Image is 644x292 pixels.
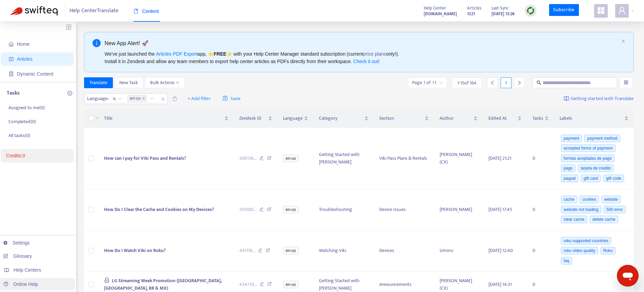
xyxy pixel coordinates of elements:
a: Credits:0 [6,153,25,158]
span: Language [283,115,303,122]
img: Swifteq [10,6,58,16]
span: How Do I Clear the Cache and Cookies on My Devices? [104,206,214,213]
span: Help Center Translate [69,4,118,17]
button: saveSave [218,93,246,104]
td: 0 [527,128,554,189]
a: Settings [3,240,30,246]
span: How Do I Watch Viki on Roku? [104,247,166,254]
span: roku video quality [561,247,598,254]
div: 1 [501,77,511,88]
span: en-us [127,95,147,103]
span: Language : [84,94,110,104]
span: Help Center [424,4,446,12]
span: Save [223,95,241,103]
span: Articles [17,56,33,62]
span: Zendesk ID [239,115,267,122]
span: Home [17,41,29,47]
span: Author [440,115,472,122]
a: Articles PDF Export [156,51,197,57]
span: faq [561,257,572,265]
b: FREE [214,51,226,57]
span: [DATE] 17:45 [488,206,512,213]
span: en-us [130,95,141,103]
button: New Task [114,77,143,88]
td: Devices [374,230,434,272]
span: Category [319,115,363,122]
strong: 1321 [467,10,475,18]
a: [DOMAIN_NAME] [424,10,457,18]
th: Section [374,109,434,128]
span: close [159,95,167,103]
span: 441118 ... [239,247,255,254]
span: formas aceptadas de pago [561,155,615,162]
span: 205081 ... [239,206,257,213]
span: en-us [283,247,299,254]
span: gift card [581,175,601,182]
div: We've just launched the app, ⭐ ⭐️ with your Help Center Manager standard subscription (current on... [105,50,619,65]
span: close [621,39,625,43]
span: How can I pay for Viki Pass and Rentals? [104,154,186,162]
span: is [113,94,122,104]
span: Articles [467,4,481,12]
img: image-link [564,96,569,101]
span: 500 error [604,206,626,213]
th: Author [434,109,483,128]
span: Labels [560,115,623,122]
span: Tasks [532,115,543,122]
span: Section [379,115,423,122]
span: [DATE] 14:31 [488,280,512,288]
span: cache [561,196,577,203]
span: accepted forms of payment [561,144,616,152]
td: [PERSON_NAME] [434,189,483,231]
span: Last Sync [491,4,509,12]
span: 1 - 15 of 164 [457,79,477,86]
td: Watching Viki [314,230,374,272]
span: Content [134,8,159,14]
span: website not loading [561,206,601,213]
iframe: Button to launch messaging window [617,265,639,287]
a: Getting started with Translate [564,93,634,104]
span: pago [561,164,576,172]
th: Title [99,109,234,128]
button: + Add filter [182,93,216,104]
a: Check it out! [353,59,380,64]
span: Dynamic Content [17,71,53,77]
span: search [537,80,541,85]
span: Title [104,115,223,122]
span: left [490,80,495,85]
span: clear cache [561,216,587,223]
span: down [95,116,99,120]
span: 200138 ... [239,155,257,162]
span: payment [561,135,582,142]
td: [PERSON_NAME] (CX) [434,128,483,189]
td: Device Issues [374,189,434,231]
strong: [DATE] 15:24 [491,10,515,18]
span: Edited At [488,115,517,122]
span: Bulk Actions [150,79,179,86]
span: Roku [601,247,616,254]
span: roku supported countries [561,237,611,245]
span: tarjeta de credito [578,164,613,172]
span: account-book [9,57,14,61]
span: lock [104,277,109,283]
a: Online Help [3,281,38,287]
span: 434710 ... [239,281,257,288]
span: [DATE] 12:40 [488,247,513,254]
span: website [602,196,621,203]
span: paypal [561,175,578,182]
span: cookies [580,196,599,203]
span: + Add filter [187,95,211,103]
span: delete cache [590,216,618,223]
div: New App Alert! 🚀 [105,39,619,47]
td: Viki Pass Plans & Rentals [374,128,434,189]
span: Help Centers [14,267,41,273]
span: [DATE] 21:21 [488,154,511,162]
a: Glossary [3,253,32,259]
span: en-us [283,281,299,288]
td: Ummu [434,230,483,272]
span: Getting started with Translate [571,95,634,103]
th: Labels [554,109,634,128]
span: New Task [119,79,138,86]
span: container [9,72,14,76]
th: Zendesk ID [234,109,278,128]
